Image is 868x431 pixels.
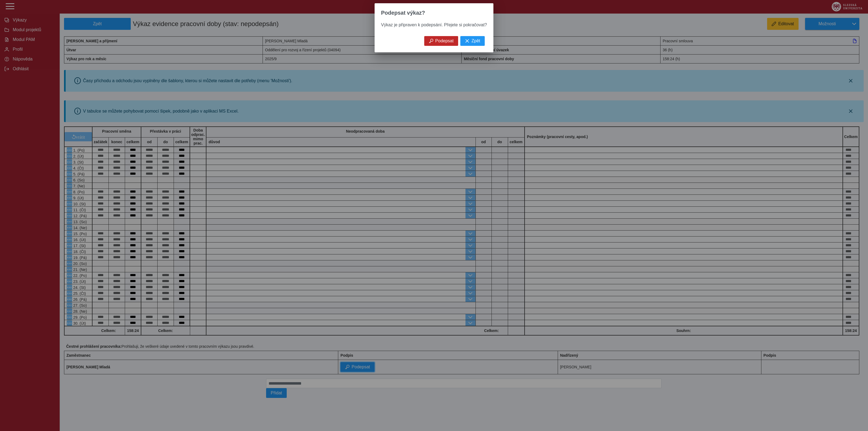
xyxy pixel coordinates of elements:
span: Podepsat [435,39,454,43]
button: Podepsat [424,36,458,46]
span: Výkaz je připraven k podepsání. Přejete si pokračovat? [381,23,487,27]
span: Zpět [471,39,480,43]
button: Zpět [460,36,485,46]
span: Podepsat výkaz? [381,10,425,16]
